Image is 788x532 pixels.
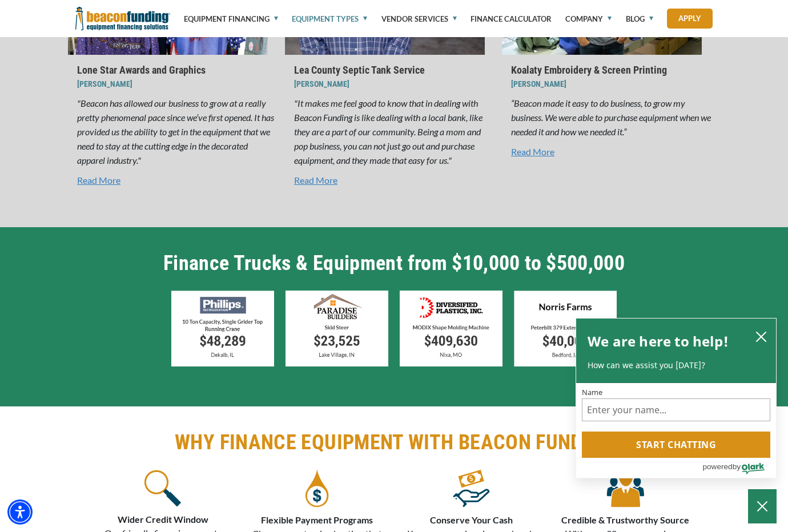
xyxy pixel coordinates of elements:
[702,460,732,474] span: powered
[748,489,777,523] button: Close Chatbox
[588,330,729,353] h2: We are here to help!
[118,514,208,525] strong: Wider Credit Window
[144,470,181,507] img: Wider Credit Window
[77,174,277,187] a: " Read More - open in a new tab
[175,429,613,456] h2: WHY FINANCE EQUIPMENT WITH BEACON FUNDING
[514,291,617,367] img: Norris Farms Logo
[511,98,711,137] em: “Beacon made it easy to do business, to grow my business. We were able to purchase equipment when...
[77,77,277,91] p: [PERSON_NAME]
[400,291,502,367] img: Diversified Plastics Logo
[511,77,711,91] p: [PERSON_NAME]
[77,98,274,166] em: "Beacon has allowed our business to grow at a really pretty phenomenal pace since we’ve first ope...
[511,63,711,77] p: Koalaty Embroidery & Screen Printing
[286,291,388,367] img: Paradise Builders Logo
[305,470,329,507] img: Flexible Payment Programs
[511,145,711,159] a: ” Read More - open in a new tab
[171,291,274,367] img: Phillips Logo
[286,321,388,332] a: Paradise Builders Logo - open in a new tab
[606,470,644,507] img: Credible & Trustworthy
[733,460,741,474] span: by
[7,499,33,525] div: Accessibility Menu
[582,432,770,458] button: Start chatting
[430,514,513,525] strong: Conserve Your Cash
[294,98,483,166] em: "It makes me feel good to know that in dealing with Beacon Funding is like dealing with a local b...
[582,398,770,421] input: Name
[561,514,689,525] strong: Credible & Trustworthy Source
[576,318,777,479] div: olark chatbox
[294,63,494,77] p: Lea County Septic Tank Service
[588,360,765,371] p: How can we assist you [DATE]?
[163,250,625,276] h2: Finance Trucks & Equipment from $10,000 to $500,000
[77,63,277,77] p: Lone Star Awards and Graphics
[514,321,617,332] a: Norris Farms Logo - open in a new tab
[752,328,770,344] button: close chatbox
[702,458,776,478] a: Powered by Olark
[294,174,494,187] a: " Read More - open in a new tab
[294,77,494,91] p: [PERSON_NAME]
[582,389,770,396] label: Name
[453,470,490,507] img: Conserve Your Cash
[171,321,274,332] a: Phillips Logo - open in a new tab
[667,9,713,29] a: Apply
[261,514,373,525] strong: Flexible Payment Programs
[400,321,502,332] a: Diversified Plastics Logo - open in a new tab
